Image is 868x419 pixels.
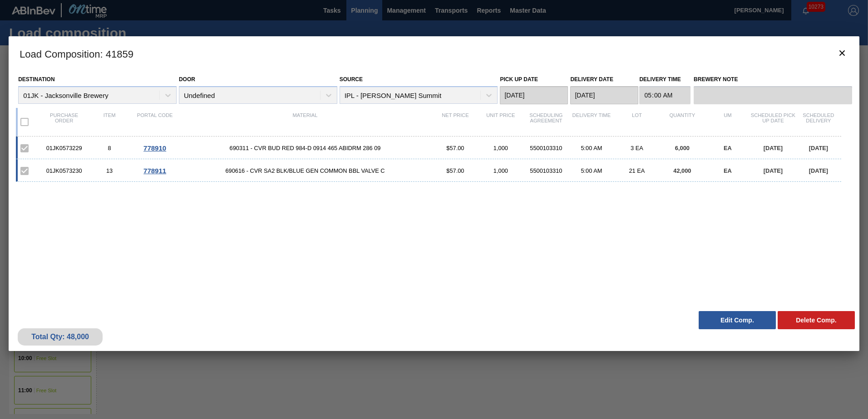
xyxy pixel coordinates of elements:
[132,112,178,132] div: Portal code
[179,76,195,83] label: Door
[478,112,523,132] div: Unit Price
[699,311,776,329] button: Edit Comp.
[778,311,855,329] button: Delete Comp.
[143,167,166,175] span: 778911
[143,144,166,152] span: 778910
[614,167,660,174] div: 21 EA
[18,76,54,83] label: Destination
[478,167,523,174] div: 1,000
[660,112,705,132] div: Quantity
[614,112,660,132] div: Lot
[87,167,132,174] div: 13
[41,167,87,174] div: 01JK0573230
[705,112,750,132] div: UM
[764,167,783,174] span: [DATE]
[178,167,433,174] span: 690616 - CVR SA2 BLK/BLUE GEN COMMON BBL VALVE C
[500,86,568,104] input: mm/dd/yyyy
[500,76,538,83] label: Pick up Date
[694,73,852,86] label: Brewery Note
[433,112,478,132] div: Net Price
[569,145,614,151] div: 5:00 AM
[433,145,478,151] div: $57.00
[433,167,478,174] div: $57.00
[41,145,87,151] div: 01JK0573229
[724,145,732,151] span: EA
[724,167,732,174] span: EA
[523,167,569,174] div: 5500103310
[673,167,691,174] span: 42,000
[523,145,569,151] div: 5500103310
[570,76,613,83] label: Delivery Date
[340,76,363,83] label: Source
[796,112,841,132] div: Scheduled Delivery
[87,145,132,151] div: 8
[178,145,433,151] span: 690311 - CVR BUD RED 984-D 0914 465 ABIDRM 286 09
[750,112,796,132] div: Scheduled Pick up Date
[25,333,96,341] div: Total Qty: 48,000
[132,167,178,175] div: Go to Order
[614,145,660,151] div: 3 EA
[675,145,690,151] span: 6,000
[478,145,523,151] div: 1,000
[569,167,614,174] div: 5:00 AM
[523,112,569,132] div: Scheduling Agreement
[178,112,433,132] div: Material
[809,145,828,151] span: [DATE]
[9,36,859,71] h3: Load Composition : 41859
[132,144,178,152] div: Go to Order
[809,167,828,174] span: [DATE]
[87,112,132,132] div: Item
[41,112,87,132] div: Purchase order
[569,112,614,132] div: Delivery Time
[639,73,690,86] label: Delivery Time
[764,145,783,151] span: [DATE]
[570,86,638,104] input: mm/dd/yyyy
